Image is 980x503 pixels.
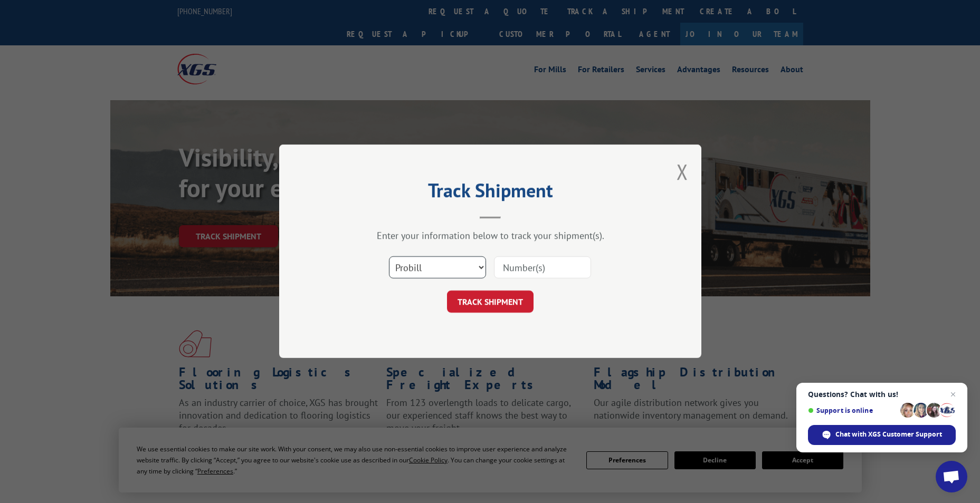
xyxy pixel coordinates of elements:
[494,257,591,279] input: Number(s)
[332,183,649,203] h2: Track Shipment
[677,158,688,186] button: Close modal
[835,430,942,439] span: Chat with XGS Customer Support
[808,390,956,399] span: Questions? Chat with us!
[936,461,967,492] a: Open chat
[808,407,897,414] span: Support is online
[332,230,649,242] div: Enter your information below to track your shipment(s).
[447,291,534,313] button: TRACK SHIPMENT
[808,425,956,445] span: Chat with XGS Customer Support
